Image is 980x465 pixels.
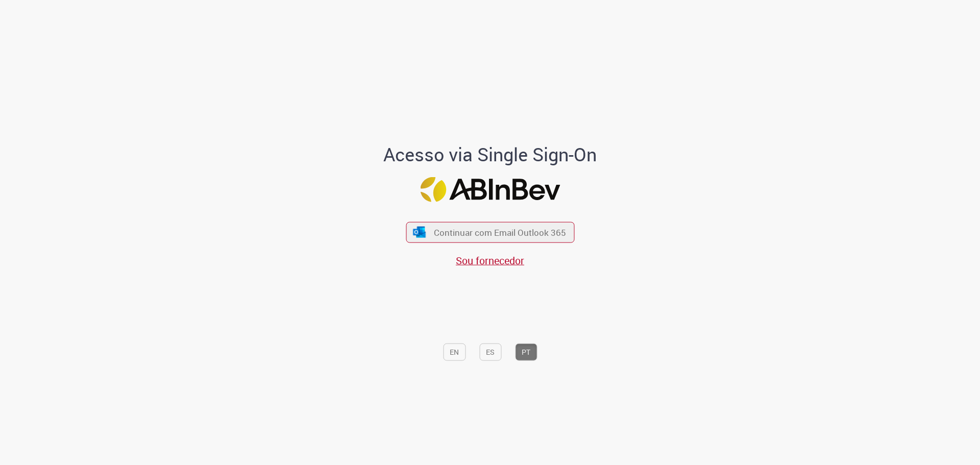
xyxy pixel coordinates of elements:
img: ícone Azure/Microsoft 360 [412,227,427,237]
span: Continuar com Email Outlook 365 [434,227,566,238]
h1: Acesso via Single Sign-On [349,144,632,165]
button: ícone Azure/Microsoft 360 Continuar com Email Outlook 365 [406,222,574,242]
button: PT [515,343,537,360]
a: Sou fornecedor [456,254,524,267]
img: Logo ABInBev [420,177,560,202]
button: EN [443,343,465,360]
button: ES [479,343,501,360]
